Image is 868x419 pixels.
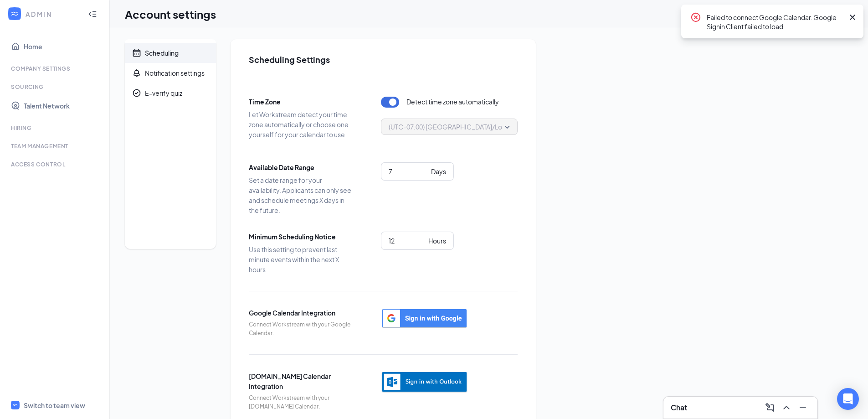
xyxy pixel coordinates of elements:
div: Switch to team view [24,401,85,410]
a: CheckmarkCircleE-verify quiz [125,83,216,103]
a: BellNotification settings [125,63,216,83]
svg: ComposeMessage [765,402,776,413]
div: Hiring [11,124,100,132]
svg: ChevronUp [781,402,792,413]
div: Days [431,166,446,176]
span: Available Date Range [249,162,354,172]
div: Sourcing [11,83,100,91]
svg: Minimize [797,402,808,413]
h2: Scheduling Settings [249,54,518,65]
svg: Calendar [132,48,141,57]
svg: CrossCircle [690,12,701,23]
span: Connect Workstream with your Google Calendar. [249,321,354,338]
span: Use this setting to prevent last minute events within the next X hours. [249,244,354,274]
div: ADMIN [26,10,80,19]
svg: WorkstreamLogo [10,9,19,18]
span: Minimum Scheduling Notice [249,232,354,242]
h3: Chat [671,403,687,413]
svg: Bell [132,68,141,78]
div: Open Intercom Messenger [837,388,859,410]
a: Home [24,37,102,56]
span: Time Zone [249,97,354,107]
span: (UTC-07:00) [GEOGRAPHIC_DATA]/Los_Angeles - Pacific Time [389,120,574,134]
div: E-verify quiz [145,88,182,98]
div: Company Settings [11,65,100,72]
div: Team Management [11,142,100,150]
div: Hours [428,236,446,246]
button: ComposeMessage [763,400,777,415]
button: Minimize [796,400,810,415]
span: Connect Workstream with your [DOMAIN_NAME] Calendar. [249,394,354,411]
div: Notification settings [145,68,205,78]
span: Detect time zone automatically [406,97,499,108]
span: Google Calendar Integration [249,308,354,318]
svg: Cross [847,12,858,23]
a: Talent Network [24,97,102,115]
svg: Collapse [88,10,97,19]
svg: WorkstreamLogo [12,402,18,408]
a: CalendarScheduling [125,43,216,63]
h1: Account settings [125,6,216,22]
span: Set a date range for your availability. Applicants can only see and schedule meetings X days in t... [249,175,354,215]
div: Access control [11,160,100,168]
span: [DOMAIN_NAME] Calendar Integration [249,371,354,391]
div: Failed to connect Google Calendar. Google Signin Client failed to load [707,12,843,31]
span: Let Workstream detect your time zone automatically or choose one yourself for your calendar to use. [249,109,354,140]
button: ChevronUp [779,400,794,415]
div: Scheduling [145,48,179,57]
svg: CheckmarkCircle [132,88,141,98]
